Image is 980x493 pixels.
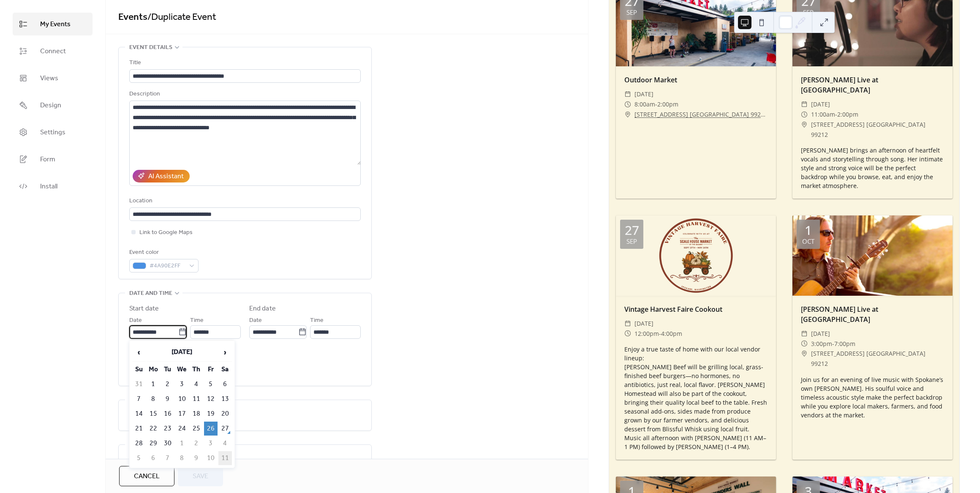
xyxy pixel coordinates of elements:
span: [STREET_ADDRESS] [GEOGRAPHIC_DATA] 99212 [811,349,944,369]
span: Time [190,316,204,326]
td: 1 [175,436,189,450]
span: [DATE] [634,89,653,99]
td: 19 [204,407,218,421]
td: 3 [204,436,218,450]
span: - [835,109,837,120]
div: 1 [805,224,812,237]
span: [DATE] [811,99,830,109]
td: 6 [218,377,232,391]
a: Form [13,148,93,171]
button: Cancel [119,466,174,486]
a: Install [13,175,93,198]
div: Vintage Harvest Faire Cookout [616,304,776,314]
div: Outdoor Market [616,75,776,85]
span: 8:00am [634,99,655,109]
td: 4 [190,377,203,391]
div: AI Assistant [148,172,184,182]
div: ​ [801,120,808,130]
div: ​ [624,109,631,120]
a: Settings [13,121,93,144]
div: End date [249,304,276,314]
div: Enjoy a true taste of home with our local vendor lineup: [PERSON_NAME] Beef will be grilling loca... [616,345,776,451]
span: [STREET_ADDRESS] [GEOGRAPHIC_DATA] 99212 [811,120,944,140]
div: ​ [801,349,808,359]
td: 29 [147,436,160,450]
span: My Events [40,19,71,30]
td: 28 [132,436,146,450]
td: 8 [147,392,160,406]
td: 5 [204,377,218,391]
a: [STREET_ADDRESS] [GEOGRAPHIC_DATA] 99212 [634,109,768,120]
td: 10 [204,451,218,465]
span: - [832,339,834,349]
div: Oct [802,238,814,245]
td: 9 [161,392,174,406]
div: ​ [624,99,631,109]
span: 2:00pm [837,109,858,120]
th: Tu [161,362,174,376]
td: 7 [132,392,146,406]
span: 7:00pm [834,339,855,349]
span: 11:00am [811,109,835,120]
a: Events [118,8,147,27]
div: ​ [624,89,631,99]
div: Sep [626,9,637,16]
span: / Duplicate Event [147,8,216,27]
td: 14 [132,407,146,421]
div: [PERSON_NAME] Live at [GEOGRAPHIC_DATA] [792,75,953,95]
span: ‹ [133,344,145,361]
td: 25 [190,422,203,436]
div: Join us for an evening of live music with Spokane’s own [PERSON_NAME]. His soulful voice and time... [792,375,953,419]
span: 4:00pm [661,329,682,339]
td: 13 [218,392,232,406]
div: Location [129,196,359,206]
span: Design [40,101,61,111]
span: Date [249,316,262,326]
span: #4A90E2FF [150,261,185,271]
td: 24 [175,422,189,436]
th: Su [132,362,146,376]
span: Form [40,155,55,165]
td: 17 [175,407,189,421]
div: Sep [626,238,637,245]
th: [DATE] [147,343,218,362]
span: [DATE] [634,319,653,329]
span: Cancel [134,471,160,482]
td: 20 [218,407,232,421]
td: 3 [175,377,189,391]
th: We [175,362,189,376]
td: 1 [147,377,160,391]
td: 9 [190,451,203,465]
div: ​ [624,329,631,339]
div: Sep [803,9,814,16]
span: Date [129,316,142,326]
span: - [659,329,661,339]
td: 26 [204,422,218,436]
span: Install [40,182,57,192]
span: - [655,99,657,109]
div: Event color [129,248,197,258]
div: ​ [801,339,808,349]
td: 11 [218,451,232,465]
td: 21 [132,422,146,436]
button: AI Assistant [133,170,190,182]
td: 2 [190,436,203,450]
div: Start date [129,304,159,314]
span: Date and time [129,289,172,299]
td: 4 [218,436,232,450]
a: Connect [13,40,93,63]
td: 6 [147,451,160,465]
span: Event details [129,43,172,53]
th: Sa [218,362,232,376]
div: [PERSON_NAME] brings an afternoon of heartfelt vocals and storytelling through song. Her intimate... [792,146,953,190]
th: Mo [147,362,160,376]
a: Design [13,94,93,117]
span: › [219,344,231,361]
div: ​ [624,319,631,329]
td: 31 [132,377,146,391]
span: 2:00pm [657,99,678,109]
span: Views [40,74,58,84]
td: 5 [132,451,146,465]
span: Connect [40,46,66,57]
div: [PERSON_NAME] Live at [GEOGRAPHIC_DATA] [792,304,953,324]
